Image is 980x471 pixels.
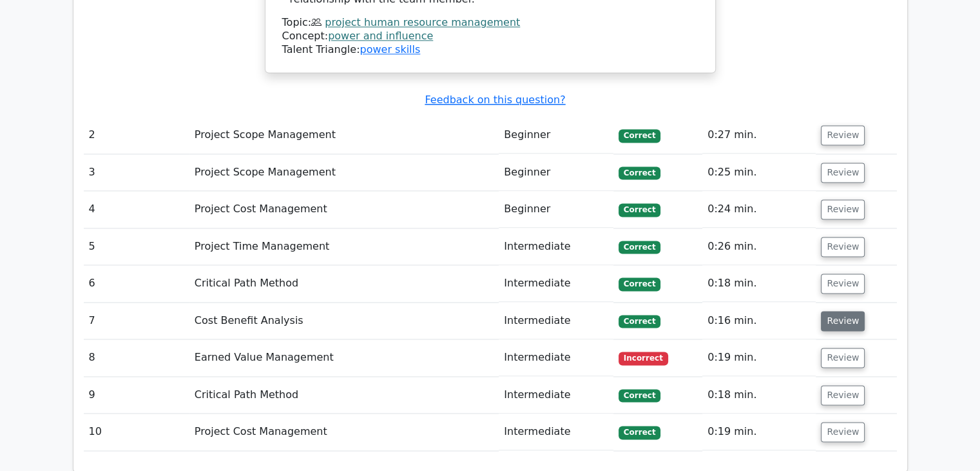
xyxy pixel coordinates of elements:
td: Intermediate [499,303,613,339]
td: Critical Path Method [189,265,499,302]
td: 0:26 min. [702,228,816,265]
button: Review [821,199,865,219]
a: project human resource management [325,16,520,28]
button: Review [821,385,865,405]
td: Project Scope Management [189,154,499,191]
td: Intermediate [499,228,613,265]
td: Cost Benefit Analysis [189,303,499,339]
span: Correct [619,129,660,142]
td: 0:18 min. [702,265,816,302]
td: 4 [84,191,189,228]
td: 7 [84,303,189,339]
span: Correct [619,389,660,402]
td: Beginner [499,191,613,228]
td: 3 [84,154,189,191]
button: Review [821,274,865,294]
span: Incorrect [619,352,668,365]
td: Intermediate [499,265,613,302]
span: Correct [619,315,660,328]
td: 9 [84,377,189,414]
button: Review [821,311,865,331]
td: 0:25 min. [702,154,816,191]
a: power and influence [328,30,433,42]
span: Correct [619,166,660,179]
div: Concept: [282,30,698,43]
td: 10 [84,414,189,450]
td: Beginner [499,154,613,191]
td: Project Cost Management [189,191,499,228]
td: 0:16 min. [702,303,816,339]
span: Correct [619,241,660,254]
td: 2 [84,117,189,154]
span: Correct [619,203,660,216]
td: 0:27 min. [702,117,816,154]
span: Correct [619,277,660,290]
td: Critical Path Method [189,377,499,414]
td: 8 [84,339,189,376]
button: Review [821,348,865,368]
td: Intermediate [499,414,613,450]
a: Feedback on this question? [425,94,565,106]
button: Review [821,125,865,145]
td: 0:19 min. [702,414,816,450]
td: Intermediate [499,377,613,414]
td: Beginner [499,117,613,154]
td: Project Scope Management [189,117,499,154]
td: 5 [84,228,189,265]
td: 0:24 min. [702,191,816,228]
td: Earned Value Management [189,339,499,376]
td: Intermediate [499,339,613,376]
td: Project Cost Management [189,414,499,450]
td: 6 [84,265,189,302]
button: Review [821,237,865,257]
span: Correct [619,426,660,439]
td: 0:18 min. [702,377,816,414]
td: 0:19 min. [702,339,816,376]
a: power skills [360,43,420,55]
button: Review [821,422,865,442]
td: Project Time Management [189,228,499,265]
button: Review [821,163,865,183]
div: Topic: [282,16,698,30]
div: Talent Triangle: [282,16,698,56]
